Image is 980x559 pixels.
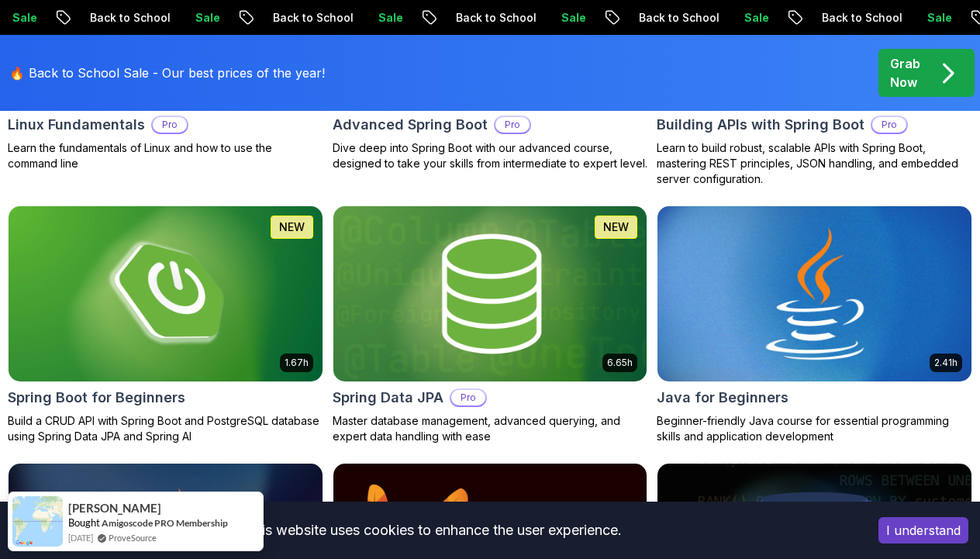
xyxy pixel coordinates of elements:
p: Pro [495,117,530,133]
span: [DATE] [68,531,93,544]
p: Learn to build robust, scalable APIs with Spring Boot, mastering REST principles, JSON handling, ... [657,140,972,187]
p: NEW [279,219,305,235]
p: 2.41h [934,357,958,369]
p: Sale [913,10,963,26]
p: Grab Now [890,54,920,91]
p: Dive deep into Spring Boot with our advanced course, designed to take your skills from intermedia... [333,140,648,171]
img: provesource social proof notification image [12,496,63,547]
p: Pro [451,390,485,405]
a: Spring Data JPA card6.65hNEWSpring Data JPAProMaster database management, advanced querying, and ... [333,205,648,445]
p: Back to School [442,10,547,26]
button: Accept cookies [878,517,968,543]
a: ProveSource [109,531,157,544]
div: This website uses cookies to enhance the user experience. [12,513,855,547]
h2: Spring Data JPA [333,387,443,409]
p: 1.67h [285,357,309,369]
span: [PERSON_NAME] [68,502,161,515]
h2: Building APIs with Spring Boot [657,114,864,136]
img: Java for Beginners card [650,202,979,386]
p: Master database management, advanced querying, and expert data handling with ease [333,413,648,444]
p: Pro [872,117,906,133]
h2: Spring Boot for Beginners [8,387,185,409]
p: Sale [364,10,414,26]
p: Pro [153,117,187,133]
p: Sale [730,10,780,26]
span: Bought [68,516,100,529]
p: Back to School [76,10,181,26]
p: Beginner-friendly Java course for essential programming skills and application development [657,413,972,444]
a: Spring Boot for Beginners card1.67hNEWSpring Boot for BeginnersBuild a CRUD API with Spring Boot ... [8,205,323,445]
p: NEW [603,219,629,235]
h2: Java for Beginners [657,387,788,409]
p: 🔥 Back to School Sale - Our best prices of the year! [9,64,325,82]
img: Spring Boot for Beginners card [9,206,323,382]
h2: Linux Fundamentals [8,114,145,136]
img: Spring Data JPA card [333,206,647,382]
p: Learn the fundamentals of Linux and how to use the command line [8,140,323,171]
p: Build a CRUD API with Spring Boot and PostgreSQL database using Spring Data JPA and Spring AI [8,413,323,444]
p: Back to School [259,10,364,26]
p: Back to School [808,10,913,26]
p: Back to School [625,10,730,26]
p: Sale [547,10,597,26]
a: Java for Beginners card2.41hJava for BeginnersBeginner-friendly Java course for essential program... [657,205,972,445]
h2: Advanced Spring Boot [333,114,488,136]
p: Sale [181,10,231,26]
p: 6.65h [607,357,633,369]
a: Amigoscode PRO Membership [102,517,228,529]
